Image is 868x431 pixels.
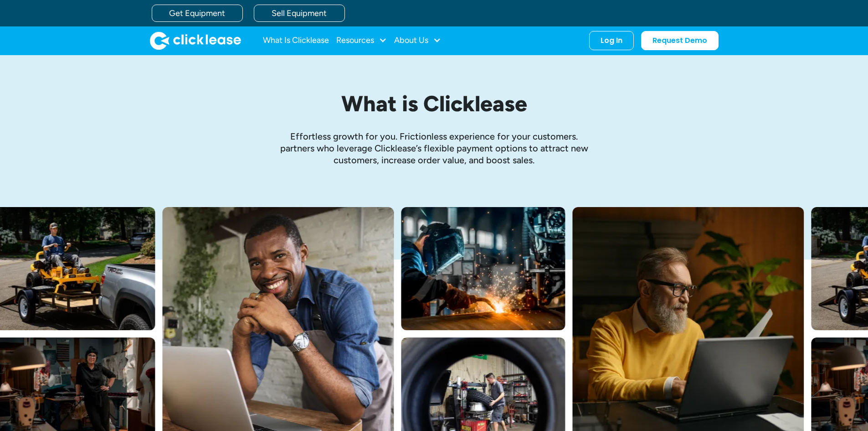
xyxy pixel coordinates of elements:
img: Clicklease logo [150,31,241,50]
h1: What is Clicklease [220,92,648,116]
div: Log In [601,36,622,45]
div: Resources [336,31,387,50]
a: Sell Equipment [254,5,345,22]
a: Get Equipment [152,5,243,22]
p: Effortless growth ﻿for you. Frictionless experience for your customers. partners who leverage Cli... [275,130,594,166]
a: home [150,31,241,50]
img: A welder in a large mask working on a large pipe [401,207,565,330]
a: What Is Clicklease [263,31,329,50]
div: About Us [394,31,441,50]
a: Request Demo [641,31,719,50]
